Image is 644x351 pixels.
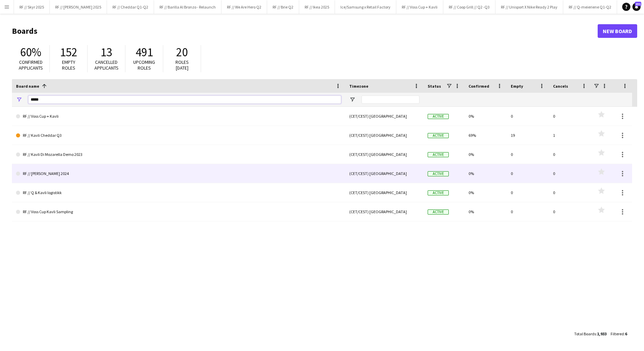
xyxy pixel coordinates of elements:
[345,126,424,145] div: (CET/CEST) [GEOGRAPHIC_DATA]
[335,0,396,14] button: Ice/Samsung x Retail Factory
[133,59,155,71] span: Upcoming roles
[464,202,507,221] div: 0%
[574,331,596,336] span: Total Boards
[507,145,549,164] div: 0
[507,183,549,202] div: 0
[62,59,75,71] span: Empty roles
[345,202,424,221] div: (CET/CEST) [GEOGRAPHIC_DATA]
[507,126,549,145] div: 19
[345,107,424,126] div: (CET/CEST) [GEOGRAPHIC_DATA]
[136,45,153,60] span: 491
[176,45,188,60] span: 20
[16,202,341,221] a: RF // Voss Cup Kavli Sampling
[464,164,507,183] div: 0%
[549,202,591,221] div: 0
[507,202,549,221] div: 0
[16,107,341,126] a: RF // Voss Cup + Kavli
[221,0,267,14] button: RF // We Are Hero Q2
[625,331,627,336] span: 6
[345,164,424,183] div: (CET/CEST) [GEOGRAPHIC_DATA]
[16,183,341,202] a: RF // Q & Kavli logistikk
[549,145,591,164] div: 0
[175,59,189,71] span: Roles [DATE]
[16,97,22,103] button: Open Filter Menu
[50,0,107,14] button: RF // [PERSON_NAME] 2025
[349,84,368,89] span: Timezone
[349,97,355,103] button: Open Filter Menu
[362,96,419,104] input: Timezone Filter Input
[428,84,441,89] span: Status
[464,126,507,145] div: 69%
[598,24,637,38] a: New Board
[107,0,154,14] button: RF // Cheddar Q1-Q2
[19,59,43,71] span: Confirmed applicants
[635,2,641,6] span: 231
[428,114,449,119] span: Active
[16,84,39,89] span: Board name
[549,107,591,126] div: 0
[464,183,507,202] div: 0%
[12,26,598,36] h1: Boards
[507,164,549,183] div: 0
[428,152,449,157] span: Active
[60,45,77,60] span: 152
[469,84,489,89] span: Confirmed
[396,0,443,14] button: RF // Voss Cup + Kavli
[428,209,449,215] span: Active
[464,107,507,126] div: 0%
[597,331,607,336] span: 1,933
[549,164,591,183] div: 0
[299,0,335,14] button: RF // Ikea 2025
[16,145,341,164] a: RF // Kavli Di Mozarella Demo 2023
[563,0,617,14] button: RF // Q-meieriene Q1-Q2
[574,327,607,340] div: :
[495,0,563,14] button: RF // Unisport X Nike Ready 2 Play
[16,164,341,183] a: RF // [PERSON_NAME] 2024
[464,145,507,164] div: 0%
[267,0,299,14] button: RF // Brie Q2
[428,171,449,176] span: Active
[16,126,341,145] a: RF // Kavli Cheddar Q3
[549,183,591,202] div: 0
[632,3,641,11] a: 231
[611,327,627,340] div: :
[428,133,449,138] span: Active
[443,0,495,14] button: RF // Coop Grill // Q2 -Q3
[94,59,119,71] span: Cancelled applicants
[549,126,591,145] div: 1
[345,183,424,202] div: (CET/CEST) [GEOGRAPHIC_DATA]
[507,107,549,126] div: 0
[428,190,449,195] span: Active
[553,84,568,89] span: Cancels
[511,84,523,89] span: Empty
[611,331,624,336] span: Filtered
[345,145,424,164] div: (CET/CEST) [GEOGRAPHIC_DATA]
[101,45,112,60] span: 13
[154,0,221,14] button: RF // Barilla Al Bronzo - Relaunch
[14,0,50,14] button: RF // Skyr 2025
[28,96,341,104] input: Board name Filter Input
[20,45,41,60] span: 60%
